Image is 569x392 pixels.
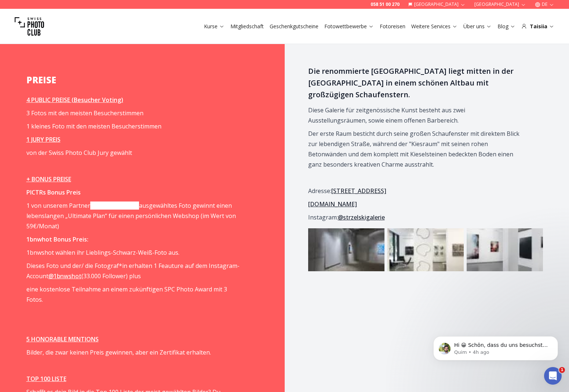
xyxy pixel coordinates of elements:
p: Diese Galerie für zeitgenössische Kunst besteht aus zwei Ausstellungsräumen, sowie einem offenen ... [308,105,523,126]
a: Fotowettbewerbe [324,23,374,30]
a: Blog [497,23,515,30]
u: + BONUS PREISE [26,175,71,183]
button: Fotoreisen [377,21,408,32]
a: Kurse [204,23,225,30]
a: [STREET_ADDRESS] [331,187,386,195]
p: ausgewähltes Foto gewinnt einen lebenslangen „Ultimate Plan“ für einen persönlichen Webshop (im W... [26,200,241,231]
iframe: Intercom notifications message [422,321,569,372]
button: Mitgliedschaft [227,21,267,32]
strong: PICTRs Bonus Preis [26,188,81,196]
button: Blog [495,21,518,32]
span: von der Swiss Photo Club Jury gewählt [26,149,132,157]
p: Instagram: [308,212,523,222]
button: Weitere Services [408,21,460,32]
strong: PREISE [26,74,56,86]
span: 1 [559,367,565,373]
iframe: Intercom live chat [544,367,562,385]
a: Weitere Services [411,23,457,30]
span: 1bnwshot wählen ihr Lieblings-Schwarz-Weiß-Foto aus. [26,248,179,257]
img: Swiss photo club [15,12,44,41]
span: 3 Fotos mit den meisten Besucherstimmen [26,109,143,117]
u: 5 HONORABLE MENTIONS [26,335,99,343]
p: Der erste Raum besticht durch seine großen Schaufenster mit direktem Blick zur lebendigen Straße,... [308,128,523,170]
div: Taisiia [521,23,554,30]
a: Geschenkgutscheine [270,23,318,30]
button: Geschenkgutscheine [267,21,321,32]
a: @strzelskigalerie [338,213,385,221]
a: @1bnwshot [48,272,81,280]
button: Kurse [201,21,227,32]
u: TOP 100 LISTE [26,375,66,383]
a: Über uns [463,23,492,30]
button: Über uns [460,21,495,32]
span: Dieses Foto und der/ die Fotograf*in erhalten 1 Feauture auf dem Instagram-Account [26,262,240,280]
span: 1 kleines Foto mit den meisten Besucherstimmen [26,122,161,130]
button: Fotowettbewerbe [321,21,377,32]
a: [DOMAIN_NAME] [308,200,357,208]
u: 1 JURY PREIS [26,135,61,144]
a: [DOMAIN_NAME] [90,202,139,210]
span: eine kostenlose Teilnahme an einem zukünftigen SPC Photo Award mit 3 Fotos. [26,285,227,304]
u: 4 PUBLIC PREISE (Besucher Voting) [26,96,123,104]
a: Fotoreisen [380,23,405,30]
p: Adresse: [308,186,523,196]
span: Die renommierte [GEOGRAPHIC_DATA] liegt mitten in der [GEOGRAPHIC_DATA] in einem schönen Altbau m... [308,66,514,99]
strong: 1bnwhot Bonus Preis: [26,235,88,243]
span: 1 von unserem Partner [26,202,90,210]
a: Mitgliedschaft [230,23,264,30]
a: 058 51 00 270 [371,1,400,7]
span: Bilder, die zwar keinen Preis gewinnen, aber ein Zertifikat erhalten. [26,348,211,356]
span: (33.000 Follower) plus [81,272,141,280]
